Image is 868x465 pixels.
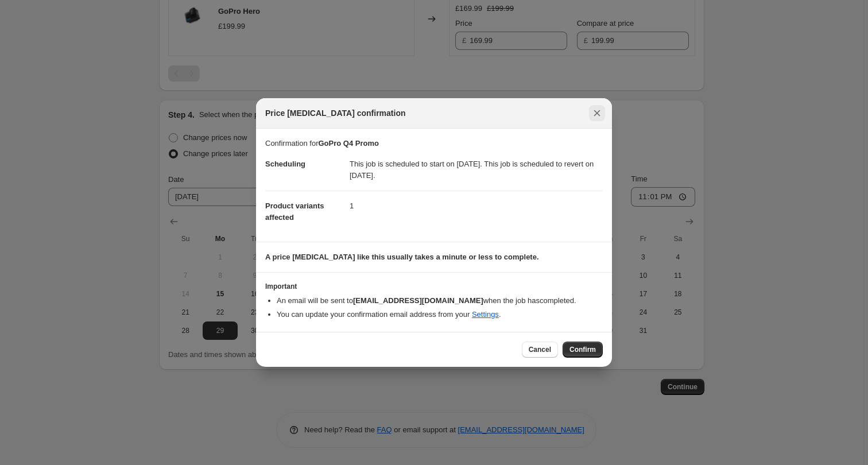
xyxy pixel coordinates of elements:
dd: This job is scheduled to start on [DATE]. This job is scheduled to revert on [DATE]. [350,149,603,191]
li: An email will be sent to when the job has completed . [277,295,603,307]
h3: Important [265,282,603,291]
span: Cancel [529,345,551,354]
li: You can update your confirmation email address from your . [277,309,603,320]
button: Cancel [522,342,558,358]
span: Price [MEDICAL_DATA] confirmation [265,107,406,119]
b: [EMAIL_ADDRESS][DOMAIN_NAME] [353,296,483,305]
button: Close [589,105,605,121]
b: GoPro Q4 Promo [318,139,378,148]
a: Settings [472,310,499,319]
span: Scheduling [265,160,305,168]
span: Confirm [569,345,596,354]
b: A price [MEDICAL_DATA] like this usually takes a minute or less to complete. [265,253,539,261]
span: Product variants affected [265,201,324,222]
dd: 1 [350,191,603,221]
button: Confirm [563,342,603,358]
p: Confirmation for [265,138,603,149]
